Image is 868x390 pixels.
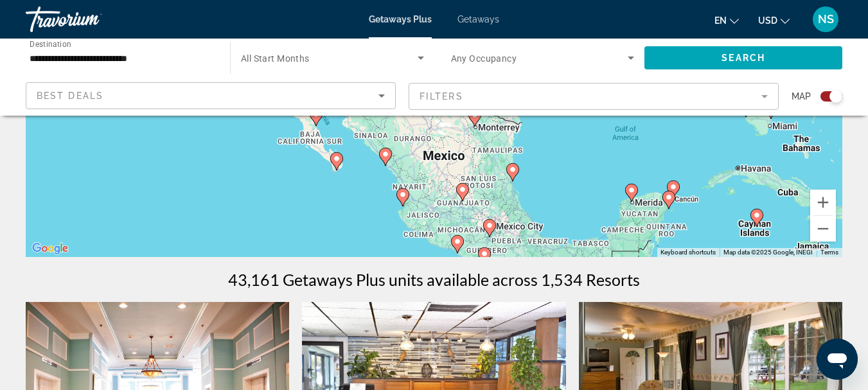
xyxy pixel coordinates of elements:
[29,240,71,257] a: Open this area in Google Maps (opens a new window)
[758,11,790,30] button: Change currency
[457,14,499,24] a: Getaways
[37,88,385,103] mat-select: Sort by
[241,53,310,64] span: All Start Months
[26,3,154,36] a: Travorium
[758,15,777,26] span: USD
[30,39,71,48] span: Destination
[820,249,838,256] a: Terms (opens in new tab)
[369,14,432,24] a: Getaways Plus
[660,248,716,257] button: Keyboard shortcuts
[809,6,842,33] button: User Menu
[409,82,779,111] button: Filter
[810,190,836,215] button: Zoom in
[37,91,103,101] span: Best Deals
[792,87,811,105] span: Map
[818,13,834,26] span: NS
[228,270,640,289] h1: 43,161 Getaways Plus units available across 1,534 Resorts
[714,15,727,26] span: en
[29,240,71,257] img: Google
[714,11,739,30] button: Change language
[644,46,842,69] button: Search
[722,53,765,63] span: Search
[451,53,517,64] span: Any Occupancy
[817,339,858,380] iframe: Button to launch messaging window
[723,249,813,256] span: Map data ©2025 Google, INEGI
[810,216,836,242] button: Zoom out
